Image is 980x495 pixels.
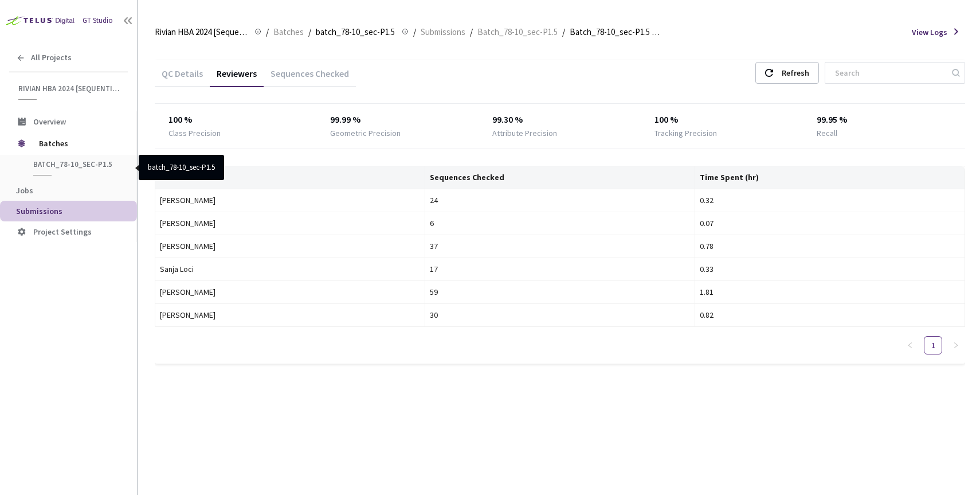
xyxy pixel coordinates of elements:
[155,68,210,87] div: QC Details
[952,342,959,349] span: right
[160,286,420,298] div: [PERSON_NAME]
[817,127,837,139] div: Recall
[18,84,121,93] span: Rivian HBA 2024 [Sequential]
[912,26,947,38] span: View Logs
[654,127,717,139] div: Tracking Precision
[168,113,304,127] div: 100 %
[700,194,960,206] div: 0.32
[492,127,557,139] div: Attribute Precision
[924,336,942,354] li: 1
[16,185,33,196] span: Jobs
[160,309,420,321] div: [PERSON_NAME]
[266,25,269,39] li: /
[160,263,420,275] div: Sanja Loci
[700,240,960,252] div: 0.78
[470,25,473,39] li: /
[271,25,306,38] a: Batches
[430,240,690,252] div: 37
[330,113,465,127] div: 99.99 %
[316,25,395,39] span: batch_78-10_sec-P1.5
[828,63,950,83] input: Search
[16,206,62,216] span: Submissions
[562,25,565,39] li: /
[430,217,690,229] div: 6
[155,25,248,39] span: Rivian HBA 2024 [Sequential]
[83,15,113,26] div: GT Studio
[430,286,690,298] div: 59
[695,166,965,189] th: Time Spent (hr)
[155,166,425,189] th: Name
[264,68,356,87] div: Sequences Checked
[430,263,690,275] div: 17
[570,25,663,39] span: Batch_78-10_sec-P1.5 QC - [DATE]
[31,53,72,63] span: All Projects
[700,286,960,298] div: 1.81
[413,25,416,39] li: /
[700,263,960,275] div: 0.33
[907,342,914,349] span: left
[160,217,420,229] div: [PERSON_NAME]
[160,194,420,206] div: [PERSON_NAME]
[168,127,221,139] div: Class Precision
[430,309,690,321] div: 30
[477,25,558,39] span: Batch_78-10_sec-P1.5
[210,68,264,87] div: Reviewers
[421,25,465,39] span: Submissions
[924,337,942,354] a: 1
[475,25,560,38] a: Batch_78-10_sec-P1.5
[39,132,117,155] span: Batches
[492,113,628,127] div: 99.30 %
[33,116,66,127] span: Overview
[947,336,965,354] li: Next Page
[817,113,952,127] div: 99.95 %
[700,309,960,321] div: 0.82
[782,63,809,83] div: Refresh
[654,113,790,127] div: 100 %
[425,166,695,189] th: Sequences Checked
[901,336,919,354] button: left
[273,25,304,39] span: Batches
[33,227,92,237] span: Project Settings
[33,159,118,169] span: batch_78-10_sec-P1.5
[901,336,919,354] li: Previous Page
[160,240,420,252] div: [PERSON_NAME]
[308,25,311,39] li: /
[418,25,468,38] a: Submissions
[330,127,401,139] div: Geometric Precision
[430,194,690,206] div: 24
[947,336,965,354] button: right
[700,217,960,229] div: 0.07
